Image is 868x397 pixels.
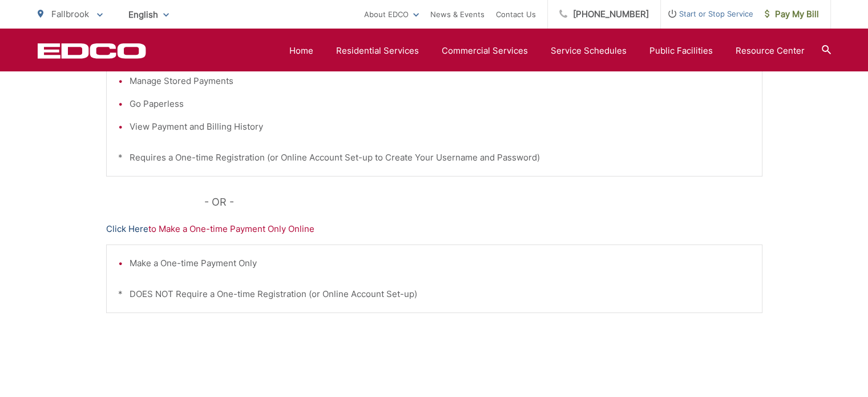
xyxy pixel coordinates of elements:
a: Commercial Services [442,44,528,58]
li: View Payment and Billing History [130,120,750,134]
p: to Make a One-time Payment Only Online [106,222,762,236]
a: Click Here [106,222,148,236]
a: Service Schedules [551,44,627,58]
a: Resource Center [736,44,805,58]
span: English [120,5,177,25]
a: Residential Services [336,44,419,58]
span: Fallbrook [51,9,89,19]
li: Manage Stored Payments [130,74,750,88]
li: Go Paperless [130,97,750,111]
li: Make a One-time Payment Only [130,256,750,270]
span: Pay My Bill [765,7,819,21]
a: About EDCO [364,7,419,21]
a: News & Events [430,7,485,21]
a: Public Facilities [649,44,713,58]
a: Contact Us [496,7,536,21]
a: EDCD logo. Return to the homepage. [38,43,146,59]
p: - OR - [204,194,762,211]
p: * Requires a One-time Registration (or Online Account Set-up to Create Your Username and Password) [118,151,750,165]
a: Home [289,44,313,58]
iframe: To enrich screen reader interactions, please activate Accessibility in Grammarly extension settings [802,343,859,397]
p: * DOES NOT Require a One-time Registration (or Online Account Set-up) [118,287,750,301]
